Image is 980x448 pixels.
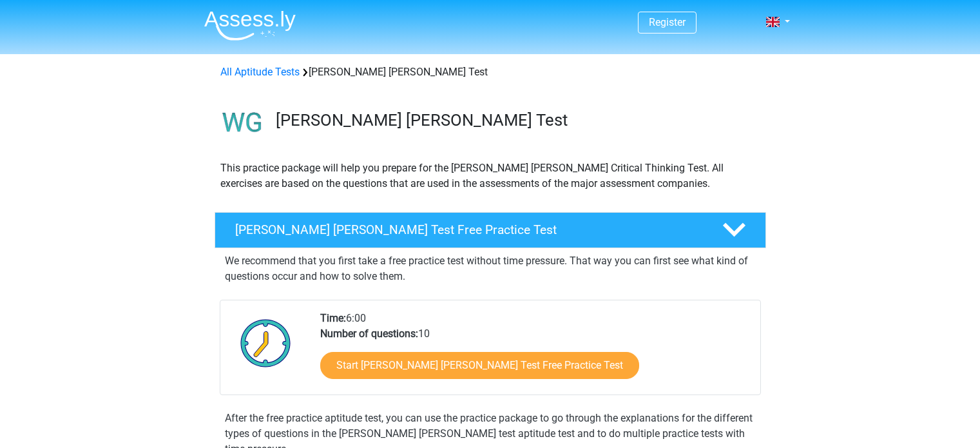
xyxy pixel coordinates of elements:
[276,110,756,130] h3: [PERSON_NAME] [PERSON_NAME] Test
[220,161,760,191] p: This practice package will help you prepare for the [PERSON_NAME] [PERSON_NAME] Critical Thinking...
[220,66,300,78] a: All Aptitude Tests
[320,352,639,379] a: Start [PERSON_NAME] [PERSON_NAME] Test Free Practice Test
[649,16,686,28] a: Register
[204,10,296,41] img: Assessly
[320,327,418,340] b: Number of questions:
[233,311,298,375] img: Clock
[209,212,771,248] a: [PERSON_NAME] [PERSON_NAME] Test Free Practice Test
[215,95,270,150] img: watson glaser test
[215,64,765,80] div: [PERSON_NAME] [PERSON_NAME] Test
[225,253,756,284] p: We recommend that you first take a free practice test without time pressure. That way you can fir...
[311,311,760,394] div: 6:00 10
[235,222,702,237] h4: [PERSON_NAME] [PERSON_NAME] Test Free Practice Test
[320,312,346,324] b: Time:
